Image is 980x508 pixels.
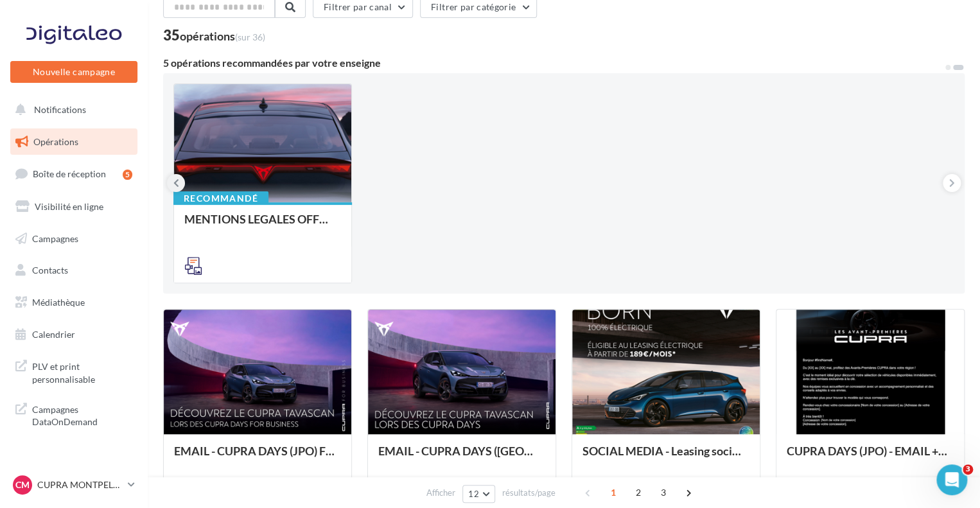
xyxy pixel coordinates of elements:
span: Campagnes DataOnDemand [32,401,132,428]
div: 35 [163,28,265,42]
span: 3 [963,464,973,475]
span: Boîte de réception [33,168,106,179]
a: Visibilité en ligne [8,193,140,220]
a: Calendrier [8,321,140,348]
span: 3 [653,482,674,503]
span: Calendrier [32,329,75,340]
a: Campagnes [8,225,140,252]
div: EMAIL - CUPRA DAYS (JPO) Fleet Générique [174,444,341,470]
div: CUPRA DAYS (JPO) - EMAIL + SMS [787,444,954,470]
span: Afficher [426,487,455,499]
p: CUPRA MONTPELLIER [37,478,123,491]
span: Contacts [32,265,68,276]
a: Opérations [8,128,140,155]
div: EMAIL - CUPRA DAYS ([GEOGRAPHIC_DATA]) Private Générique [378,444,545,470]
span: PLV et print personnalisable [32,358,132,385]
span: Opérations [33,136,78,147]
button: Notifications [8,96,135,123]
div: 5 opérations recommandées par votre enseigne [163,58,944,68]
div: opérations [180,30,265,42]
span: résultats/page [502,487,556,499]
span: Visibilité en ligne [35,201,103,212]
span: Notifications [34,104,86,115]
span: CM [15,478,30,491]
span: 1 [603,482,624,503]
div: MENTIONS LEGALES OFFRES GENERIQUES PRESSE [184,213,341,238]
a: CM CUPRA MONTPELLIER [10,473,137,497]
span: Médiathèque [32,297,85,308]
a: PLV et print personnalisable [8,353,140,390]
div: Recommandé [173,191,268,206]
span: (sur 36) [235,31,265,42]
a: Contacts [8,257,140,284]
iframe: Intercom live chat [936,464,967,495]
button: 12 [462,485,495,503]
span: Campagnes [32,232,78,243]
div: 5 [123,170,132,180]
span: 2 [628,482,649,503]
span: 12 [468,489,479,499]
a: Médiathèque [8,289,140,316]
button: Nouvelle campagne [10,61,137,83]
a: Boîte de réception5 [8,160,140,188]
div: SOCIAL MEDIA - Leasing social électrique - CUPRA Born [582,444,749,470]
a: Campagnes DataOnDemand [8,396,140,434]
